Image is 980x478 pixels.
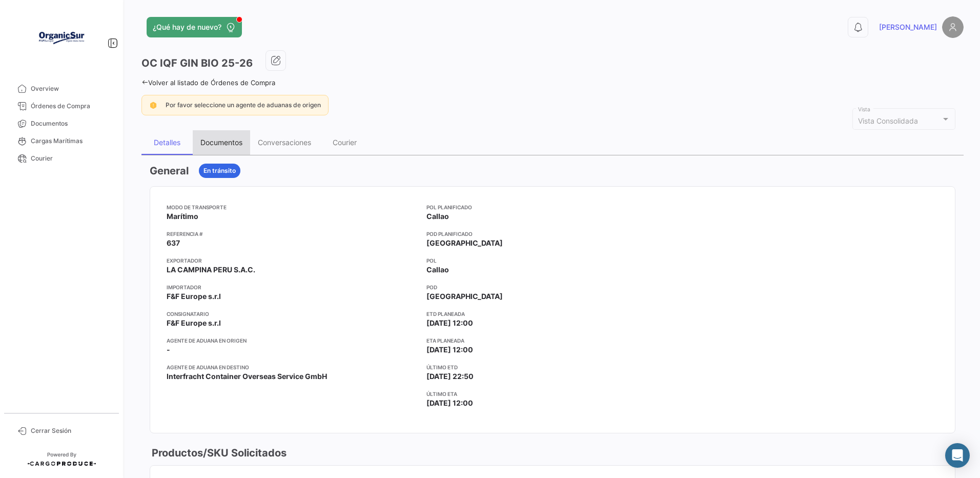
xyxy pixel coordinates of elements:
[167,363,418,371] app-card-info-title: Agente de Aduana en Destino
[31,154,111,163] span: Courier
[150,164,189,178] h3: General
[426,390,678,398] app-card-info-title: Último ETA
[31,136,111,146] span: Cargas Marítimas
[167,371,327,382] span: Interfracht Container Overseas Service GmbH
[8,80,115,97] a: Overview
[8,115,115,132] a: Documentos
[426,363,678,371] app-card-info-title: Último ETD
[167,256,418,265] app-card-info-title: Exportador
[167,265,255,275] span: LA CAMPINA PERU S.A.C.
[942,16,964,38] img: placeholder-user.png
[8,132,115,150] a: Cargas Marítimas
[167,230,418,238] app-card-info-title: Referencia #
[333,138,357,147] div: Courier
[8,97,115,115] a: Órdenes de Compra
[167,291,221,302] span: F&F Europe s.r.l
[167,211,198,222] span: Marítimo
[167,345,170,355] span: -
[426,283,678,291] app-card-info-title: POD
[203,166,236,175] span: En tránsito
[167,203,418,211] app-card-info-title: Modo de Transporte
[167,283,418,291] app-card-info-title: Importador
[31,426,111,435] span: Cerrar Sesión
[167,238,180,248] span: 637
[426,345,473,355] span: [DATE] 12:00
[147,17,242,37] button: ¿Qué hay de nuevo?
[150,446,287,460] h3: Productos/SKU Solicitados
[945,443,970,468] div: Abrir Intercom Messenger
[426,211,449,222] span: Callao
[167,336,418,345] app-card-info-title: Agente de Aduana en Origen
[141,78,275,87] a: Volver al listado de Órdenes de Compra
[31,119,111,128] span: Documentos
[426,371,474,382] span: [DATE] 22:50
[167,310,418,318] app-card-info-title: Consignatario
[426,336,678,345] app-card-info-title: ETA planeada
[426,265,449,275] span: Callao
[31,84,111,93] span: Overview
[8,150,115,167] a: Courier
[200,138,242,147] div: Documentos
[426,291,503,302] span: [GEOGRAPHIC_DATA]
[426,230,678,238] app-card-info-title: POD Planificado
[31,102,111,111] span: Órdenes de Compra
[426,256,678,265] app-card-info-title: POL
[426,318,473,328] span: [DATE] 12:00
[153,22,221,32] span: ¿Qué hay de nuevo?
[426,398,473,408] span: [DATE] 12:00
[154,138,180,147] div: Detalles
[141,56,253,70] h3: OC IQF GIN BIO 25-26
[426,238,503,248] span: [GEOGRAPHIC_DATA]
[167,318,221,328] span: F&F Europe s.r.l
[426,203,678,211] app-card-info-title: POL Planificado
[166,101,321,109] span: Por favor seleccione un agente de aduanas de origen
[258,138,311,147] div: Conversaciones
[36,12,87,64] img: Logo+OrganicSur.png
[426,310,678,318] app-card-info-title: ETD planeada
[879,22,937,32] span: [PERSON_NAME]
[858,116,918,125] mat-select-trigger: Vista Consolidada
